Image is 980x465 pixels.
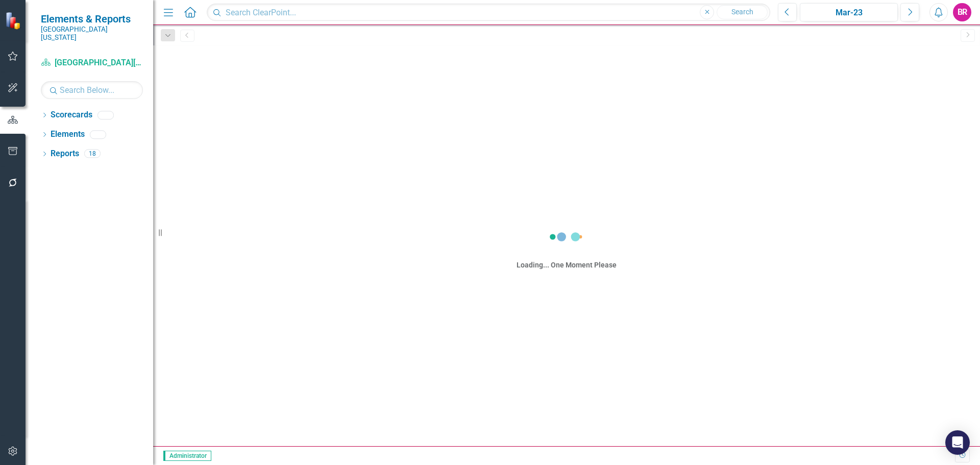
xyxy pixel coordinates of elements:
[945,430,970,455] div: Open Intercom Messenger
[84,150,101,158] div: 18
[41,13,143,25] span: Elements & Reports
[517,260,617,270] div: Loading... One Moment Please
[800,3,898,21] button: Mar-23
[41,25,143,42] small: [GEOGRAPHIC_DATA][US_STATE]
[5,11,23,30] img: ClearPoint Strategy
[717,5,768,19] button: Search
[731,8,753,16] span: Search
[207,4,770,21] input: Search ClearPoint...
[163,451,211,461] span: Administrator
[51,148,79,160] a: Reports
[51,109,92,121] a: Scorecards
[41,81,143,99] input: Search Below...
[41,57,143,69] a: [GEOGRAPHIC_DATA][US_STATE]
[953,3,971,21] button: BR
[803,7,894,19] div: Mar-23
[51,129,85,140] a: Elements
